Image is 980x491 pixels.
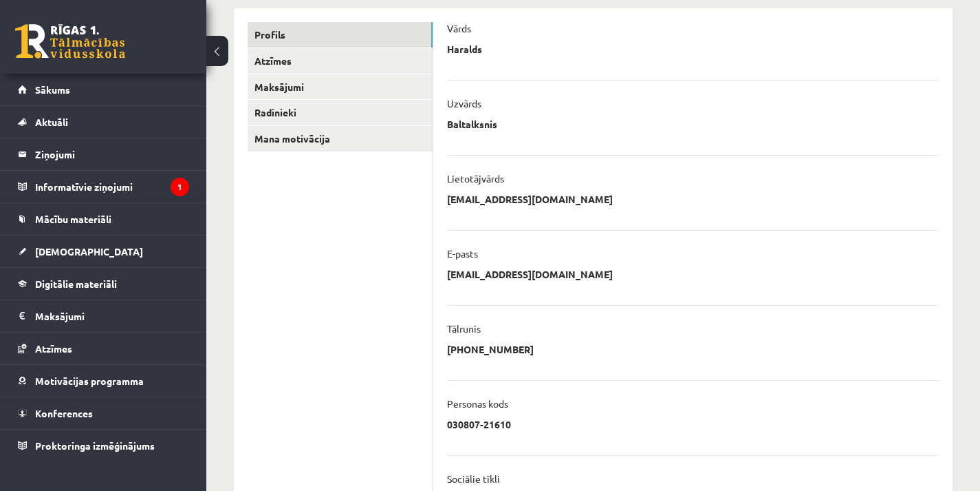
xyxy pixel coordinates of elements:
a: Profils [248,22,433,48]
span: Motivācijas programma [35,375,144,387]
p: Haralds [447,43,482,55]
p: Personas kods [447,397,508,410]
p: Baltalksnis [447,118,497,130]
a: Informatīvie ziņojumi1 [18,171,189,202]
a: Atzīmes [18,333,189,364]
p: Vārds [447,22,471,34]
a: Rīgas 1. Tālmācības vidusskola [15,24,125,59]
p: Lietotājvārds [447,172,504,185]
p: [PHONE_NUMBER] [447,343,534,355]
span: Konferences [35,407,93,419]
p: Uzvārds [447,97,481,109]
a: Motivācijas programma [18,365,189,397]
p: Sociālie tīkli [447,472,500,485]
legend: Ziņojumi [35,138,189,170]
span: Atzīmes [35,342,72,355]
a: Konferences [18,397,189,429]
span: Aktuāli [35,116,68,128]
a: Maksājumi [248,74,433,100]
a: Aktuāli [18,106,189,138]
p: [EMAIL_ADDRESS][DOMAIN_NAME] [447,268,613,280]
a: Digitālie materiāli [18,268,189,300]
span: Mācību materiāli [35,213,111,225]
i: 1 [171,178,189,196]
legend: Informatīvie ziņojumi [35,171,189,202]
legend: Maksājumi [35,300,189,332]
span: Sākums [35,83,70,96]
p: E-pasts [447,247,478,260]
a: [DEMOGRAPHIC_DATA] [18,236,189,267]
span: [DEMOGRAPHIC_DATA] [35,245,143,258]
span: Proktoringa izmēģinājums [35,439,155,452]
a: Mācību materiāli [18,203,189,235]
a: Sākums [18,74,189,105]
a: Proktoringa izmēģinājums [18,430,189,461]
a: Maksājumi [18,300,189,332]
span: Digitālie materiāli [35,278,117,290]
a: Atzīmes [248,48,433,74]
a: Mana motivācija [248,126,433,152]
p: 030807-21610 [447,418,511,430]
a: Radinieki [248,100,433,125]
p: Tālrunis [447,322,481,335]
p: [EMAIL_ADDRESS][DOMAIN_NAME] [447,193,613,205]
a: Ziņojumi [18,138,189,170]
